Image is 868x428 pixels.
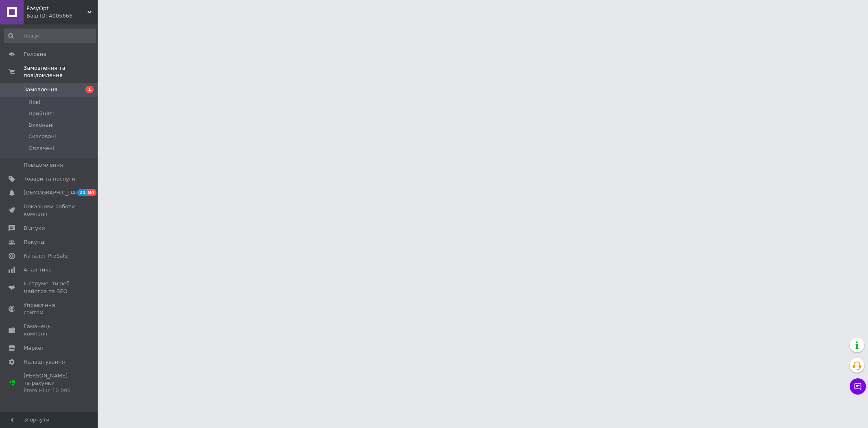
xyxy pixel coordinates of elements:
[28,133,56,140] span: Скасовані
[24,323,75,338] span: Гаманець компанії
[24,86,57,93] span: Замовлення
[24,387,75,394] div: Prom мікс 10 000
[24,189,84,196] span: [DEMOGRAPHIC_DATA]
[24,372,75,395] span: [PERSON_NAME] та рахунки
[24,64,98,79] span: Замовлення та повідомлення
[24,302,75,316] span: Управління сайтом
[24,225,45,232] span: Відгуки
[24,252,68,260] span: Каталог ProSale
[77,189,87,196] span: 21
[28,121,54,129] span: Виконані
[24,358,65,366] span: Налаштування
[85,86,94,93] span: 1
[24,175,75,183] span: Товари та послуги
[24,266,52,274] span: Аналітика
[850,378,866,395] button: Чат з покупцем
[24,203,75,218] span: Показники роботи компанії
[24,280,75,295] span: Інструменти веб-майстра та SEO
[26,12,98,20] div: Ваш ID: 4005666
[26,5,87,12] span: EasyOpt
[87,189,96,196] span: 84
[4,29,96,43] input: Пошук
[28,99,40,106] span: Нові
[28,145,54,152] span: Оплачені
[28,110,54,117] span: Прийняті
[24,344,44,352] span: Маркет
[24,238,46,246] span: Покупці
[24,51,46,58] span: Головна
[24,161,63,169] span: Повідомлення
